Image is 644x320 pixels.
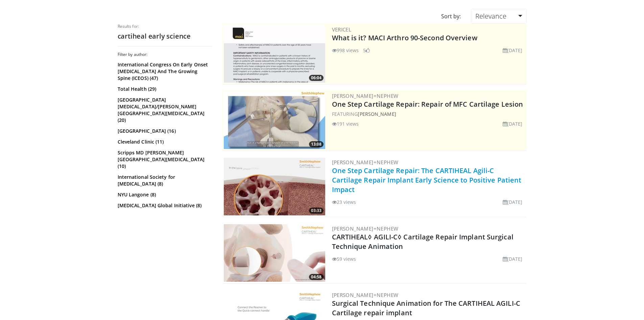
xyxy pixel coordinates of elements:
[332,120,359,127] li: 191 views
[224,158,325,215] a: 03:33
[332,225,399,232] a: [PERSON_NAME]+Nephew
[224,91,325,149] img: 304fd00c-f6f9-4ade-ab23-6f82ed6288c9.300x170_q85_crop-smart_upscale.jpg
[118,32,212,41] h2: cartiheal early science
[332,110,525,118] div: FEATURING
[332,166,522,194] a: One Step Cartilage Repair: The CARTIHEAL Agili-C Cartilage Repair Implant Early Science to Positi...
[224,25,325,83] img: aa6cc8ed-3dbf-4b6a-8d82-4a06f68b6688.300x170_q85_crop-smart_upscale.jpg
[118,202,211,209] a: [MEDICAL_DATA] Global Initiative (8)
[118,174,211,187] a: International Society for [MEDICAL_DATA] (8)
[503,47,523,54] li: [DATE]
[332,47,359,54] li: 998 views
[309,208,324,214] span: 03:33
[436,9,466,24] div: Sort by:
[118,97,211,124] a: [GEOGRAPHIC_DATA][MEDICAL_DATA]/[PERSON_NAME][GEOGRAPHIC_DATA][MEDICAL_DATA] (20)
[118,191,211,198] a: NYU Langone (8)
[332,292,399,298] a: [PERSON_NAME]+Nephew
[118,128,211,134] a: [GEOGRAPHIC_DATA] (16)
[475,12,506,21] span: Relevance
[332,92,399,99] a: [PERSON_NAME]+Nephew
[332,26,352,33] a: Vericel
[118,86,211,92] a: Total Health (29)
[118,149,211,170] a: Scripps MD [PERSON_NAME][GEOGRAPHIC_DATA][MEDICAL_DATA] (10)
[332,198,356,206] li: 23 views
[224,224,325,282] a: 04:58
[363,47,370,54] li: 5
[332,100,523,109] a: One Step Cartilage Repair: Repair of MFC Cartilage Lesion
[309,75,324,81] span: 06:04
[118,61,211,82] a: International Congress On Early Onset [MEDICAL_DATA] And The Growing Spine (ICEOS) (47)
[224,224,325,282] img: 0d962de6-6f40-43c7-a91b-351674d85659.300x170_q85_crop-smart_upscale.jpg
[503,198,523,206] li: [DATE]
[332,232,514,251] a: CARTIHEAL◊ AGILI-C◊ Cartilage Repair Implant Surgical Technique Animation
[503,255,523,262] li: [DATE]
[503,120,523,127] li: [DATE]
[332,255,356,262] li: 59 views
[118,52,212,57] h3: Filter by author:
[332,33,477,42] a: What is it? MACI Arthro 90-Second Overview
[309,274,324,280] span: 04:58
[471,9,526,24] a: Relevance
[332,299,520,317] a: Surgical Technique Animation for The CARTIHEAL AGILI-C Cartilage repair implant
[224,158,325,215] img: 781f413f-8da4-4df1-9ef9-bed9c2d6503b.300x170_q85_crop-smart_upscale.jpg
[358,111,396,117] a: [PERSON_NAME]
[309,141,324,147] span: 13:08
[332,159,399,166] a: [PERSON_NAME]+Nephew
[118,24,212,29] p: Results for:
[224,25,325,83] a: 06:04
[224,91,325,149] a: 13:08
[118,138,211,145] a: Cleveland Clinic (11)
